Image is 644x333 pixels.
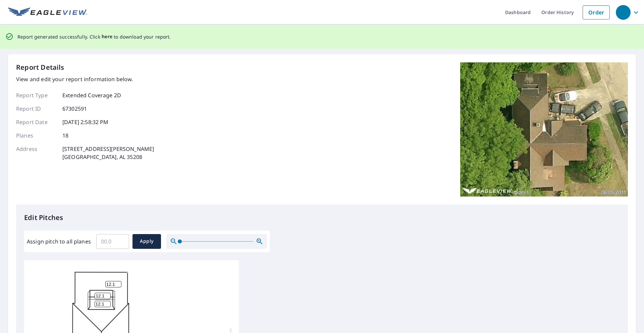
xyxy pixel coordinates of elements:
[62,118,109,126] p: [DATE] 2:58:32 PM
[62,91,121,99] p: Extended Coverage 2D
[62,145,154,161] p: [STREET_ADDRESS][PERSON_NAME] [GEOGRAPHIC_DATA], AL 35208
[27,237,91,245] label: Assign pitch to all planes
[24,213,620,223] p: Edit Pitches
[62,105,87,113] p: 67302591
[8,7,87,17] img: EV Logo
[16,145,56,161] p: Address
[16,75,154,83] p: View and edit your report information below.
[583,5,610,19] a: Order
[16,91,56,99] p: Report Type
[16,118,56,126] p: Report Date
[16,131,56,140] p: Planes
[102,33,113,41] button: here
[17,33,171,41] p: Report generated successfully. Click to download your report.
[138,237,156,245] span: Apply
[460,62,628,197] img: Top image
[132,234,161,249] button: Apply
[96,232,129,251] input: 00.0
[62,131,68,140] p: 18
[16,62,64,72] p: Report Details
[16,105,56,113] p: Report ID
